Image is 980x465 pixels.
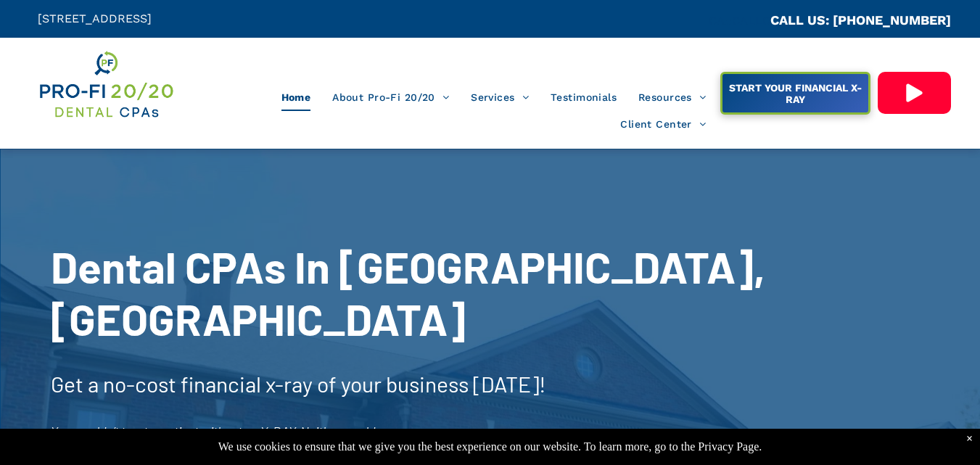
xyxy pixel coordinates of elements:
[103,371,313,397] span: no-cost financial x-ray
[709,14,770,28] span: CA::CALLC
[724,75,867,112] span: START YOUR FINANCIAL X-RAY
[770,12,951,28] a: CALL US: [PHONE_NUMBER]
[321,83,460,111] a: About Pro-Fi 20/20
[38,12,152,25] span: [STREET_ADDRESS]
[720,72,870,115] a: START YOUR FINANCIAL X-RAY
[51,240,765,345] span: Dental CPAs In [GEOGRAPHIC_DATA], [GEOGRAPHIC_DATA]
[51,371,99,397] span: Get a
[460,83,540,111] a: Services
[609,111,717,139] a: Client Center
[51,423,398,439] span: You wouldn’t treat a patient without an X-RAY. Neither would we.
[271,83,322,111] a: Home
[627,83,717,111] a: Resources
[540,83,627,111] a: Testimonials
[38,49,175,120] img: Get Dental CPA Consulting, Bookkeeping, & Bank Loans
[966,432,973,445] div: Dismiss notification
[317,371,546,397] span: of your business [DATE]!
